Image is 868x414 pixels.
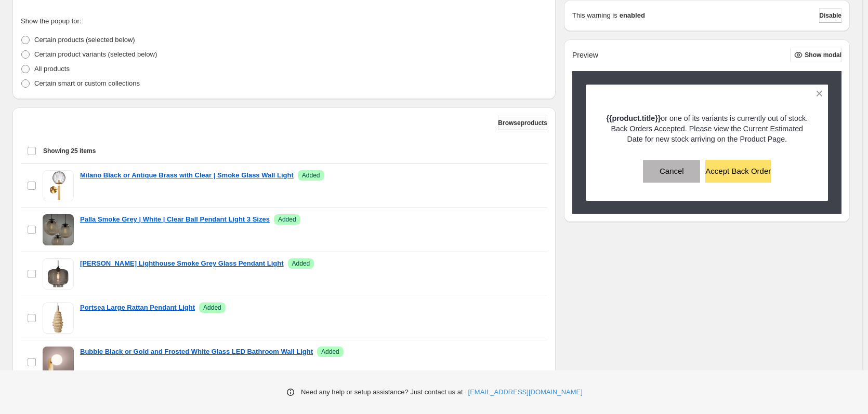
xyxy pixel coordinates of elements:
[572,51,598,60] h2: Preview
[43,214,74,245] img: Palla Smoke Grey | White | Clear Ball Pendant Light 3 Sizes
[302,171,320,180] span: Added
[34,50,157,58] span: Certain product variants (selected below)
[80,347,313,357] a: Bubble Black or Gold and Frosted White Glass LED Bathroom Wall Light
[43,170,74,201] img: Milano Black or Antique Brass with Clear | Smoke Glass Wall Light
[43,258,74,289] img: Elza Lighthouse Smoke Grey Glass Pendant Light
[498,116,547,130] button: Browseproducts
[705,160,771,183] button: Accept Back Order
[604,113,810,144] p: or one of its variants is currently out of stock. Back Orders Accepted. Please view the Current E...
[80,214,270,225] a: Palla Smoke Grey | White | Clear Ball Pendant Light 3 Sizes
[80,302,195,313] a: Portsea Large Rattan Pendant Light
[43,347,74,378] img: Bubble Black or Gold and Frosted White Glass LED Bathroom Wall Light
[643,160,700,183] button: Cancel
[805,51,841,59] span: Show modal
[80,258,284,269] a: [PERSON_NAME] Lighthouse Smoke Grey Glass Pendant Light
[203,303,221,312] span: Added
[790,48,841,62] button: Show modal
[819,11,841,20] span: Disable
[34,36,135,44] span: Certain products (selected below)
[468,387,583,397] a: [EMAIL_ADDRESS][DOMAIN_NAME]
[498,119,547,127] span: Browse products
[34,78,140,89] p: Certain smart or custom collections
[21,17,81,25] span: Show the popup for:
[606,114,661,122] strong: {{product.title}}
[292,259,310,268] span: Added
[819,8,841,23] button: Disable
[620,10,645,21] strong: enabled
[80,170,294,181] a: Milano Black or Antique Brass with Clear | Smoke Glass Wall Light
[43,302,74,334] img: Portsea Large Rattan Pendant Light
[34,64,70,74] p: All products
[321,348,339,356] span: Added
[572,10,617,21] p: This warning is
[278,215,296,224] span: Added
[43,147,96,155] span: Showing 25 items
